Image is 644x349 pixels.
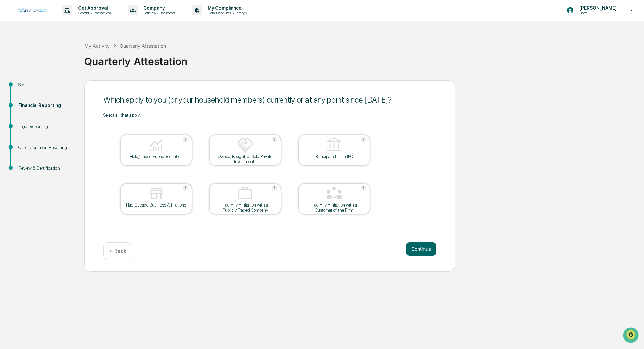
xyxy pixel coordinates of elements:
[4,95,45,107] a: 🔎Data Lookup
[272,185,277,191] img: Help
[4,82,46,94] a: 🖐️Preclearance
[84,43,110,49] div: My Activity
[574,5,620,11] p: [PERSON_NAME]
[304,154,364,159] div: Participated in an IPO
[7,98,12,104] div: 🔎
[326,137,342,153] img: Participated in an IPO
[7,86,12,91] div: 🖐️
[183,185,188,191] img: Help
[84,50,641,67] div: Quarterly Attestation
[361,137,366,142] img: Help
[18,81,74,88] div: Start
[103,112,436,118] div: Select all that apply.
[215,202,275,213] div: Had Any Affiliation with a Publicly Traded Company
[272,137,277,142] img: Help
[13,85,43,92] span: Preclearance
[109,248,126,254] p: ← Back
[48,114,82,119] a: Powered byPylon
[304,202,364,213] div: Had Any Affiliation with a Customer of the Firm
[67,114,82,119] span: Pylon
[126,202,186,208] div: Had Outside Business Affiliations
[16,8,49,13] img: logo
[23,58,85,64] div: We're available if you need us!
[46,82,86,94] a: 🗄️Attestations
[574,11,620,15] p: Users
[138,11,178,15] p: Policies & Documents
[195,95,262,105] u: household members
[148,185,164,201] img: Had Outside Business Affiliations
[183,137,188,142] img: Help
[13,98,42,104] span: Data Lookup
[202,11,250,15] p: Data, Deadlines & Settings
[23,52,111,58] div: Start new chat
[18,144,74,151] div: Other Common Reporting
[72,11,114,15] p: Content & Transactions
[215,154,275,164] div: Owned, Bought, or Sold Private Investments
[406,242,436,256] button: Continue
[115,54,123,62] button: Start new chat
[138,5,178,11] p: Company
[361,185,366,191] img: Help
[56,85,84,92] span: Attestations
[103,95,436,105] div: Which apply to you (or your ) currently or at any point since [DATE] ?
[18,123,74,130] div: Legal Reporting
[18,165,74,172] div: Review & Certification
[237,185,253,201] img: Had Any Affiliation with a Publicly Traded Company
[202,5,250,11] p: My Compliance
[49,86,54,91] div: 🗄️
[72,5,114,11] p: Get Approval
[126,154,186,159] div: Held/Traded Public Securities
[7,52,19,64] img: 1746055101610-c473b297-6a78-478c-a979-82029cc54cd1
[622,327,641,345] iframe: Open customer support
[7,14,123,25] p: How can we help?
[18,102,74,109] div: Financial Reporting
[148,137,164,153] img: Held/Traded Public Securities
[237,137,253,153] img: Owned, Bought, or Sold Private Investments
[326,185,342,201] img: Had Any Affiliation with a Customer of the Firm
[120,43,166,49] div: Quarterly Attestation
